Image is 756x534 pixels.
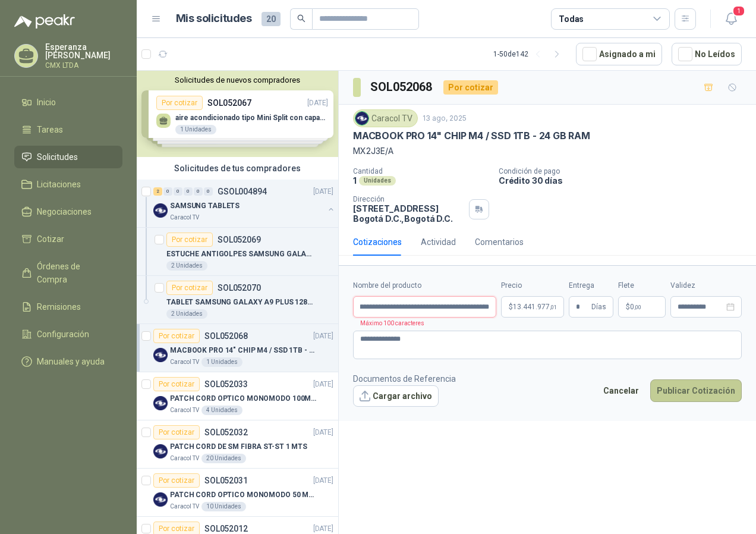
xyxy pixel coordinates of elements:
[421,235,456,249] div: Actividad
[353,109,418,127] div: Caracol TV
[184,187,193,196] div: 0
[137,71,338,157] div: Solicitudes de nuevos compradoresPor cotizarSOL052067[DATE] aire acondicionado tipo Mini Split co...
[672,43,742,65] button: No Leídos
[297,14,305,23] span: search
[14,255,122,291] a: Órdenes de Compra
[353,280,496,291] label: Nombre del producto
[170,454,199,463] p: Caracol TV
[313,331,333,342] p: [DATE]
[423,113,467,124] p: 13 ago, 2025
[137,469,338,517] a: Por cotizarSOL052031[DATE] Company LogoPATCH CORD OPTICO MONOMODO 50 MTSCaracol TV10 Unidades
[153,203,168,218] img: Company Logo
[170,489,318,501] p: PATCH CORD OPTICO MONOMODO 50 MTS
[166,281,213,295] div: Por cotizar
[166,309,207,319] div: 2 Unidades
[170,357,199,367] p: Caracol TV
[204,332,248,340] p: SOL052068
[355,112,368,125] img: Company Logo
[201,502,246,511] div: 10 Unidades
[37,233,64,246] span: Cotizar
[550,304,557,310] span: ,01
[720,8,742,30] button: 1
[262,12,281,26] span: 20
[204,428,248,436] p: SOL052032
[634,304,641,310] span: ,00
[153,348,168,362] img: Company Logo
[313,186,333,197] p: [DATE]
[176,10,252,27] h1: Mis solicitudes
[626,303,630,310] span: $
[163,187,172,196] div: 0
[37,260,111,286] span: Órdenes de Compra
[37,328,89,341] span: Configuración
[313,427,333,438] p: [DATE]
[45,62,122,69] p: CMX LTDA
[153,184,336,222] a: 2 0 0 0 0 0 GSOL004894[DATE] Company LogoSAMSUNG TABLETSCaracol TV
[37,205,92,218] span: Negociaciones
[153,396,168,410] img: Company Logo
[166,297,314,308] p: TABLET SAMSUNG GALAXY A9 PLUS 128GB
[218,284,261,292] p: SOL052070
[313,475,333,486] p: [DATE]
[513,303,557,310] span: 13.441.977
[597,379,645,402] button: Cancelar
[475,235,524,249] div: Comentarios
[137,276,338,324] a: Por cotizarSOL052070TABLET SAMSUNG GALAXY A9 PLUS 128GB2 Unidades
[218,235,261,244] p: SOL052069
[14,91,122,114] a: Inicio
[204,524,248,533] p: SOL052012
[732,5,745,17] span: 1
[630,303,641,310] span: 0
[37,355,105,368] span: Manuales y ayuda
[141,76,333,84] button: Solicitudes de nuevos compradores
[153,377,200,391] div: Por cotizar
[559,12,584,26] div: Todas
[353,167,489,175] p: Cantidad
[204,187,213,196] div: 0
[313,379,333,390] p: [DATE]
[14,296,122,318] a: Remisiones
[353,318,424,328] p: Máximo 100 caracteres
[499,175,751,186] p: Crédito 30 días
[353,372,456,385] p: Documentos de Referencia
[137,228,338,276] a: Por cotizarSOL052069ESTUCHE ANTIGOLPES SAMSUNG GALAXY TAB A9 + VIDRIO TEMPLADO2 Unidades
[170,213,199,222] p: Caracol TV
[137,420,338,469] a: Por cotizarSOL052032[DATE] Company LogoPATCH CORD DE SM FIBRA ST-ST 1 MTSCaracol TV20 Unidades
[443,80,498,95] div: Por cotizar
[137,372,338,420] a: Por cotizarSOL052033[DATE] Company LogoPATCH CORD OPTICO MONOMODO 100MTSCaracol TV4 Unidades
[201,454,246,463] div: 20 Unidades
[45,43,122,59] p: Esperanza [PERSON_NAME]
[501,296,564,318] p: $13.441.977,01
[14,173,122,196] a: Licitaciones
[359,176,396,186] div: Unidades
[353,175,357,186] p: 1
[170,406,199,415] p: Caracol TV
[37,96,56,109] span: Inicio
[153,444,168,458] img: Company Logo
[170,345,318,356] p: MACBOOK PRO 14" CHIP M4 / SSD 1TB - 24 GB RAM
[370,78,434,96] h3: SOL052068
[170,393,318,404] p: PATCH CORD OPTICO MONOMODO 100MTS
[501,280,564,291] label: Precio
[14,146,122,168] a: Solicitudes
[153,329,200,343] div: Por cotizar
[204,380,248,388] p: SOL052033
[166,249,314,260] p: ESTUCHE ANTIGOLPES SAMSUNG GALAXY TAB A9 + VIDRIO TEMPLADO
[153,473,200,488] div: Por cotizar
[353,235,402,249] div: Cotizaciones
[14,323,122,345] a: Configuración
[153,187,162,196] div: 2
[569,280,613,291] label: Entrega
[14,14,75,29] img: Logo peakr
[170,502,199,511] p: Caracol TV
[137,324,338,372] a: Por cotizarSOL052068[DATE] Company LogoMACBOOK PRO 14" CHIP M4 / SSD 1TB - 24 GB RAMCaracol TV1 U...
[153,492,168,507] img: Company Logo
[137,157,338,180] div: Solicitudes de tus compradores
[37,300,81,313] span: Remisiones
[353,195,464,203] p: Dirección
[37,123,63,136] span: Tareas
[576,43,662,65] button: Asignado a mi
[499,167,751,175] p: Condición de pago
[194,187,203,196] div: 0
[493,45,566,64] div: 1 - 50 de 142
